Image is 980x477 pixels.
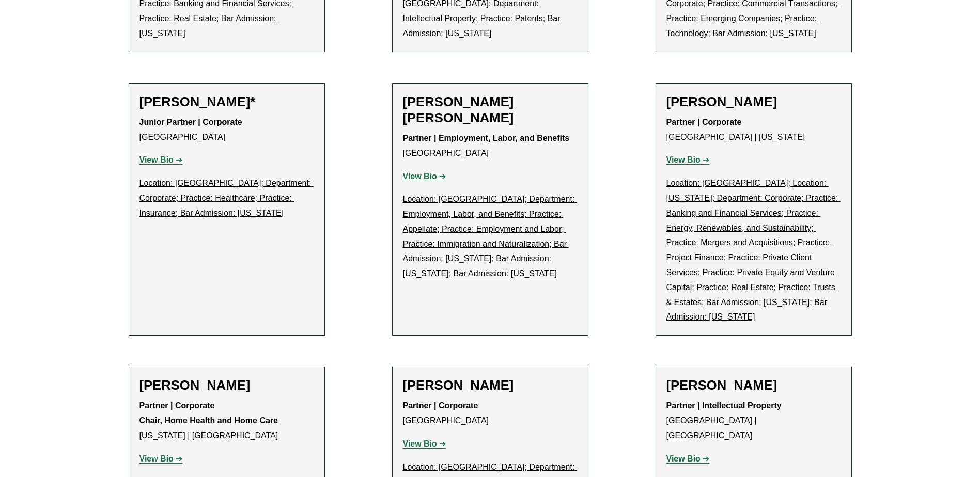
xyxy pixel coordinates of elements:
strong: Partner | Corporate [666,118,742,126]
u: Location: [GEOGRAPHIC_DATA]; Department: Employment, Labor, and Benefits; Practice: Appellate; Pr... [403,195,577,278]
p: [GEOGRAPHIC_DATA] [403,131,578,161]
h2: [PERSON_NAME] [666,94,841,110]
a: View Bio [403,439,446,448]
strong: View Bio [403,172,437,181]
strong: Partner | Corporate [403,401,478,410]
strong: View Bio [666,155,701,164]
a: View Bio [666,454,710,463]
strong: Partner | Intellectual Property [666,401,782,410]
a: View Bio [666,155,710,164]
strong: View Bio [666,454,701,463]
u: Location: [GEOGRAPHIC_DATA]; Location: [US_STATE]; Department: Corporate; Practice: Banking and F... [666,179,841,321]
h2: [PERSON_NAME] [139,377,314,393]
a: View Bio [403,172,446,181]
h2: [PERSON_NAME]* [139,94,314,110]
h2: [PERSON_NAME] [666,377,841,393]
p: [GEOGRAPHIC_DATA] [139,115,314,145]
strong: Partner | Employment, Labor, and Benefits [403,134,570,142]
strong: Chair, Home Health and Home Care [139,416,278,425]
u: Location: [GEOGRAPHIC_DATA]; Department: Corporate; Practice: Healthcare; Practice: Insurance; Ba... [139,179,314,217]
p: [GEOGRAPHIC_DATA] | [GEOGRAPHIC_DATA] [666,399,841,443]
a: View Bio [139,454,183,463]
strong: Partner | Corporate [139,401,215,410]
strong: Junior Partner | Corporate [139,118,242,126]
h2: [PERSON_NAME] [403,377,578,393]
p: [GEOGRAPHIC_DATA] | [US_STATE] [666,115,841,145]
strong: View Bio [139,454,174,463]
p: [US_STATE] | [GEOGRAPHIC_DATA] [139,399,314,443]
h2: [PERSON_NAME] [PERSON_NAME] [403,94,578,126]
p: [GEOGRAPHIC_DATA] [403,399,578,428]
strong: View Bio [139,155,174,164]
a: View Bio [139,155,183,164]
strong: View Bio [403,439,437,448]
